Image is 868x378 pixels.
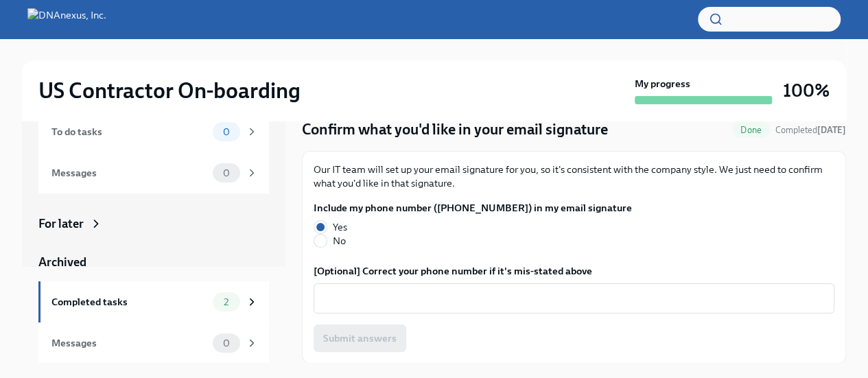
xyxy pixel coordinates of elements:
span: 0 [215,127,238,137]
span: Completed [775,125,846,135]
p: Our IT team will set up your email signature for you, so it's consistent with the company style. ... [314,163,834,190]
div: Messages [51,165,207,180]
a: For later [38,215,269,232]
h3: 100% [783,78,830,103]
a: Completed tasks2 [38,281,269,322]
span: 0 [215,338,238,349]
strong: My progress [635,77,690,91]
div: For later [38,215,84,232]
h4: Confirm what you'd like in your email signature [302,119,608,140]
span: 2 [215,297,237,307]
div: To do tasks [51,124,207,139]
h2: US Contractor On-boarding [38,77,301,104]
span: No [333,234,346,248]
img: DNAnexus, Inc. [27,8,106,30]
strong: [DATE] [817,125,846,135]
a: Messages0 [38,152,269,193]
a: Archived [38,254,269,270]
span: Yes [333,220,347,234]
span: October 9th, 2025 11:24 [775,123,846,137]
span: 0 [215,168,238,178]
div: Completed tasks [51,294,207,309]
div: Messages [51,335,207,351]
a: To do tasks0 [38,111,269,152]
label: Include my phone number ([PHONE_NUMBER]) in my email signature [314,201,632,215]
label: [Optional] Correct your phone number if it's mis-stated above [314,264,834,278]
span: Done [732,125,770,135]
a: Messages0 [38,322,269,364]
